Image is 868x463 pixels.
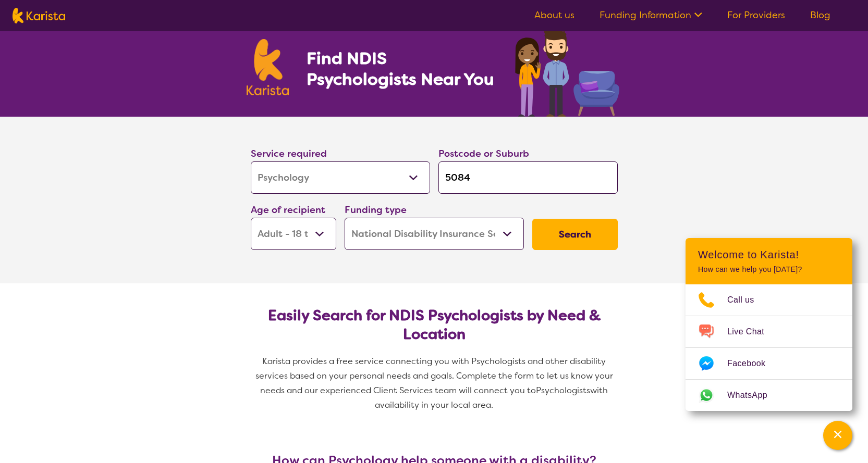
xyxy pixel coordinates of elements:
[727,387,780,403] span: WhatsApp
[259,306,609,344] h2: Easily Search for NDIS Psychologists by Need & Location
[727,324,777,340] span: Live Chat
[534,9,574,21] a: About us
[438,147,529,160] label: Postcode or Suburb
[247,39,289,95] img: Karista logo
[823,421,852,450] button: Channel Menu
[255,356,615,396] span: Karista provides a free service connecting you with Psychologists and other disability services b...
[600,9,702,21] a: Funding Information
[307,48,499,90] h1: Find NDIS Psychologists Near You
[727,356,778,371] span: Facebook
[686,380,852,411] a: Web link opens in a new tab.
[698,265,840,274] p: How can we help you [DATE]?
[511,26,622,117] img: psychology
[532,219,618,250] button: Search
[686,238,852,411] div: Channel Menu
[727,9,785,21] a: For Providers
[13,8,65,23] img: Karista logo
[810,9,830,21] a: Blog
[686,284,852,411] ul: Choose channel
[251,147,327,160] label: Service required
[727,292,767,308] span: Call us
[251,204,325,216] label: Age of recipient
[698,248,840,261] h2: Welcome to Karista!
[536,385,590,396] span: Psychologists
[438,161,618,194] input: Type
[345,204,407,216] label: Funding type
